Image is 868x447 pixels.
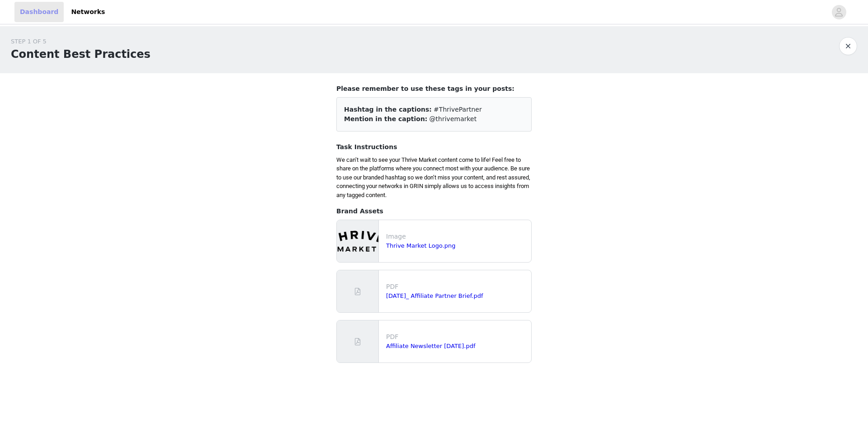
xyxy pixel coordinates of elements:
[386,332,528,342] p: PDF
[344,106,432,113] span: Hashtag in the captions:
[66,2,110,22] a: Networks
[11,46,151,62] h1: Content Best Practices
[14,2,64,22] a: Dashboard
[386,282,528,292] p: PDF
[11,37,151,46] div: STEP 1 OF 5
[386,343,475,349] a: Affiliate Newsletter [DATE].pdf
[336,156,530,198] span: We can’t wait to see your Thrive Market content come to life! Feel free to share on the platforms...
[336,142,532,152] h4: Task Instructions
[344,115,427,122] span: Mention in the caption:
[835,5,843,19] div: avatar
[386,242,456,249] a: Thrive Market Logo.png
[336,84,532,94] h4: Please remember to use these tags in your posts:
[386,232,528,241] p: Image
[386,292,483,299] a: [DATE]_ Affiliate Partner Brief.pdf
[429,115,477,122] span: @thrivemarket
[336,207,532,216] h4: Brand Assets
[434,106,482,113] span: #ThrivePartner
[337,220,378,262] img: file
